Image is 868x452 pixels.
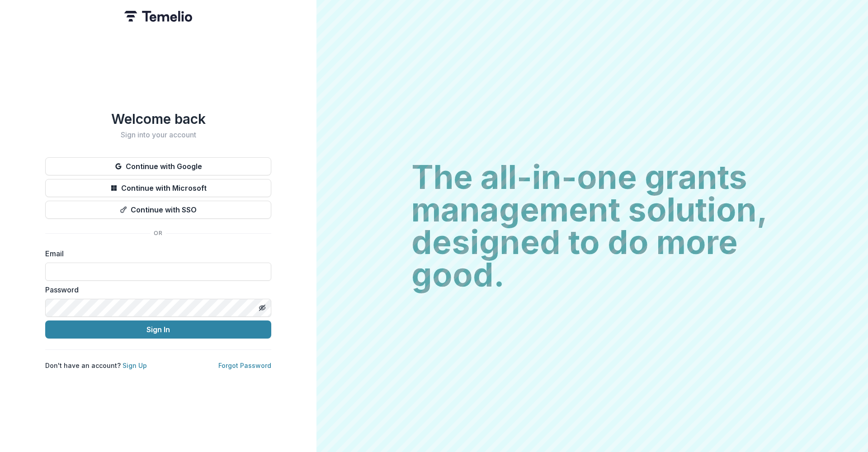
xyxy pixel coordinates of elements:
p: Don't have an account? [45,361,147,370]
button: Continue with SSO [45,201,271,219]
label: Email [45,248,266,259]
img: Temelio [124,11,192,22]
a: Forgot Password [218,362,271,369]
button: Continue with Microsoft [45,179,271,197]
h1: Welcome back [45,111,271,127]
button: Sign In [45,320,271,339]
button: Continue with Google [45,157,271,175]
label: Password [45,284,266,295]
h2: Sign into your account [45,131,271,139]
a: Sign Up [123,362,147,369]
button: Toggle password visibility [255,301,269,315]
